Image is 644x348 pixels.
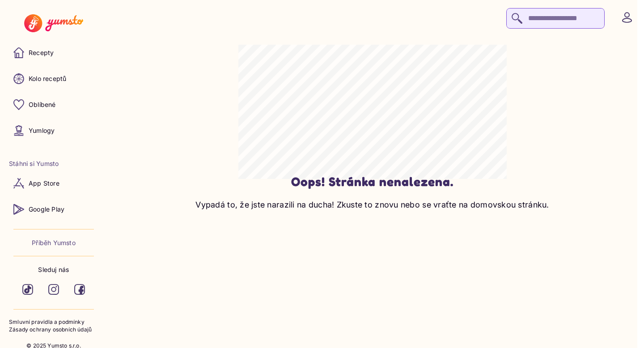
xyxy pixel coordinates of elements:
p: Google Play [29,205,64,214]
p: Kolo receptů [29,74,67,83]
a: Příběh Yumsto [32,238,76,247]
li: Stáhni si Yumsto [9,159,98,168]
p: Yumlogy [29,126,55,135]
a: Yumlogy [9,120,98,141]
h1: Oops! Stránka nenalezena. [291,174,453,190]
p: Recepty [29,48,54,57]
p: App Store [29,179,59,188]
a: Kolo receptů [9,68,98,89]
a: Zásady ochrany osobních údajů [9,326,98,334]
p: Vypadá to, že jste narazili na ducha! Zkuste to znovu nebo se vraťte na domovskou stránku. [195,199,549,211]
p: Oblíbené [29,100,56,109]
p: Sleduj nás [38,265,69,274]
a: Oblíbené [9,94,98,115]
a: Google Play [9,199,98,220]
img: Yumsto logo [24,14,83,32]
a: Smluvní pravidla a podmínky [9,318,98,326]
a: Recepty [9,42,98,64]
a: App Store [9,173,98,194]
